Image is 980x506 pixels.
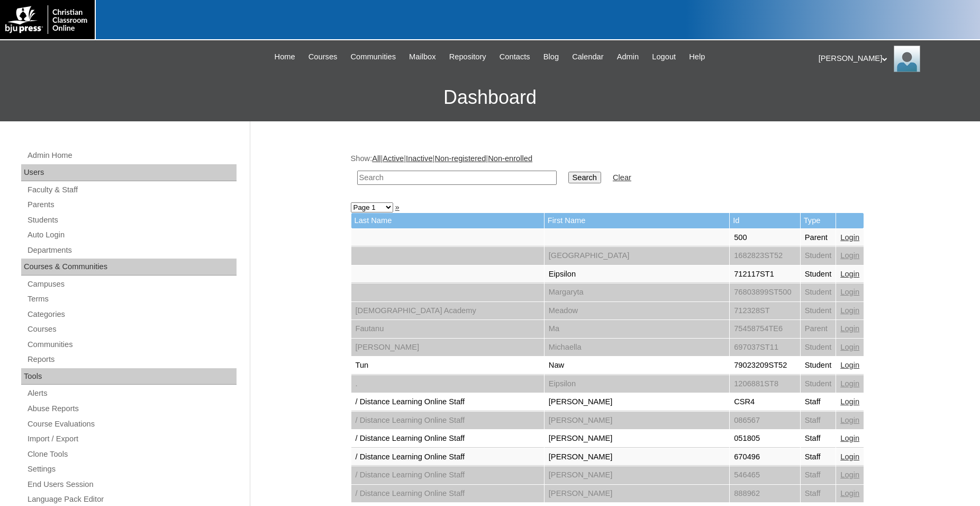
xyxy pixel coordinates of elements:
td: Student [801,339,836,357]
td: [PERSON_NAME] [545,412,729,430]
td: 670496 [730,448,800,466]
td: Staff [801,466,836,484]
td: / Distance Learning Online Staff [351,412,544,430]
td: 75458754TE6 [730,320,800,338]
td: Student [801,302,836,320]
a: Login [840,416,859,424]
a: Alerts [26,387,237,400]
a: Login [840,379,859,388]
a: Login [840,233,859,242]
a: End Users Session [26,478,237,491]
a: Auto Login [26,228,237,242]
td: [PERSON_NAME] [545,430,729,448]
td: / Distance Learning Online Staff [351,448,544,466]
a: Clear [613,173,631,182]
td: Ma [545,320,729,338]
a: Courses [26,323,237,336]
a: Active [383,154,404,163]
span: Calendar [572,51,603,63]
td: Michaella [545,339,729,357]
a: Reports [26,353,237,366]
td: 79023209ST52 [730,357,800,375]
td: Meadow [545,302,729,320]
a: Help [684,51,710,63]
input: Search [568,172,601,183]
td: 712328ST [730,302,800,320]
img: logo-white.png [5,5,89,34]
div: [PERSON_NAME] [819,46,969,72]
td: Staff [801,448,836,466]
td: 1206881ST8 [730,375,800,393]
span: Logout [652,51,676,63]
span: Blog [543,51,559,63]
a: Login [840,361,859,369]
h3: Dashboard [5,74,975,121]
a: Categories [26,308,237,321]
a: Course Evaluations [26,418,237,431]
a: Settings [26,463,237,476]
a: Blog [538,51,564,63]
a: Mailbox [404,51,441,63]
a: Logout [647,51,681,63]
td: Parent [801,229,836,247]
td: / Distance Learning Online Staff [351,430,544,448]
a: Faculty & Staff [26,183,237,197]
div: Courses & Communities [21,259,237,276]
td: Eipsilon [545,265,729,283]
td: 086567 [730,412,800,430]
a: All [372,154,380,163]
td: [PERSON_NAME] [545,448,729,466]
span: Home [275,51,295,63]
span: Help [689,51,705,63]
td: Fautanu [351,320,544,338]
td: CSR4 [730,393,800,411]
a: Login [840,324,859,333]
span: Courses [308,51,338,63]
td: Student [801,247,836,265]
td: 712117ST1 [730,265,800,283]
a: Departments [26,244,237,257]
img: Jonelle Rodriguez [894,46,920,72]
td: Parent [801,320,836,338]
td: Naw [545,357,729,375]
input: Search [357,171,557,185]
a: Login [840,270,859,278]
td: First Name [545,213,729,228]
a: Non-enrolled [488,154,532,163]
td: [PERSON_NAME] [545,393,729,411]
div: Users [21,164,237,181]
a: Students [26,214,237,227]
a: Login [840,434,859,442]
td: [DEMOGRAPHIC_DATA] Academy [351,302,544,320]
td: 697037ST11 [730,339,800,357]
div: Tools [21,368,237,385]
span: Mailbox [409,51,436,63]
td: Staff [801,430,836,448]
a: Clone Tools [26,448,237,461]
td: Staff [801,485,836,503]
a: Communities [345,51,401,63]
a: Repository [444,51,492,63]
td: 546465 [730,466,800,484]
td: Student [801,265,836,283]
a: Login [840,343,859,351]
a: Login [840,397,859,406]
a: Admin Home [26,149,237,162]
a: Campuses [26,278,237,291]
td: Tun [351,357,544,375]
td: 888962 [730,485,800,503]
td: Staff [801,393,836,411]
a: » [395,203,400,211]
a: Import / Export [26,432,237,446]
a: Calendar [567,51,609,63]
td: Last Name [351,213,544,228]
td: 051805 [730,430,800,448]
a: Communities [26,338,237,351]
a: Login [840,288,859,296]
td: 76803899ST500 [730,283,800,301]
td: Student [801,357,836,375]
td: [PERSON_NAME] [545,466,729,484]
a: Inactive [406,154,433,163]
a: Login [840,251,859,260]
a: Courses [303,51,343,63]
